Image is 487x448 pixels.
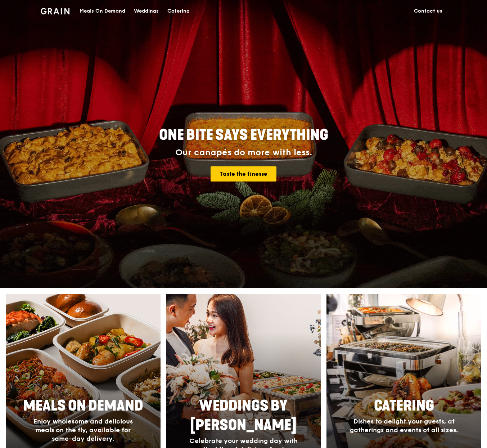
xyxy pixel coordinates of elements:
[114,148,373,158] div: Our canapés do more with less.
[190,397,297,434] span: Weddings by [PERSON_NAME]
[159,126,328,144] span: ONE BITE SAYS EVERYTHING
[134,0,159,22] div: Weddings
[41,8,70,14] img: Grain
[211,166,276,182] a: Taste the finesse
[23,397,143,415] span: Meals On Demand
[163,0,194,22] a: Catering
[350,417,458,434] span: Dishes to delight your guests, at gatherings and events of all sizes.
[374,397,434,415] span: Catering
[410,0,447,22] a: Contact us
[33,417,133,443] span: Enjoy wholesome and delicious meals on the fly, available for same-day delivery.
[80,0,125,22] div: Meals On Demand
[167,0,190,22] div: Catering
[130,0,163,22] a: Weddings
